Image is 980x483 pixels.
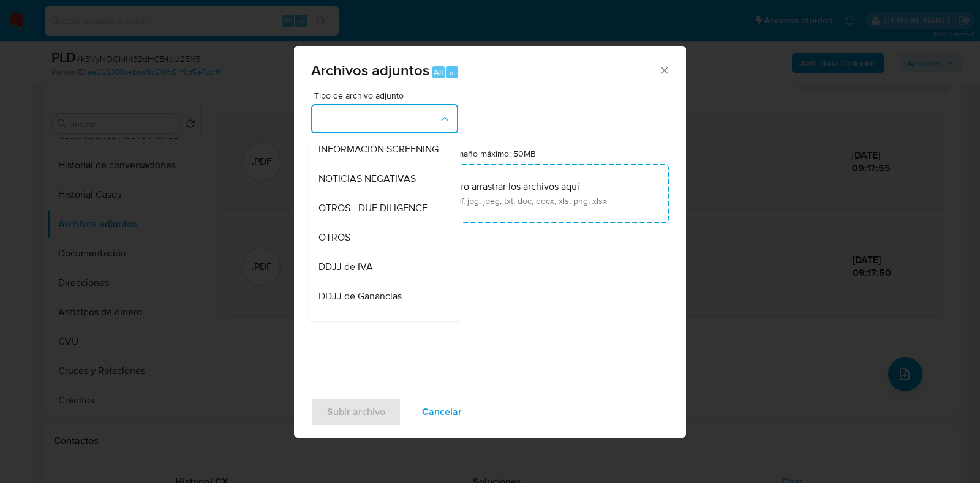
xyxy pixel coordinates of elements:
span: Alt [434,67,443,78]
span: Cancelar [422,399,462,425]
span: a [450,67,454,78]
span: Recibos de sueldo [318,320,398,332]
span: Archivos adjuntos [311,59,429,81]
button: Cancelar [406,397,478,427]
span: NOTICIAS NEGATIVAS [318,173,416,185]
span: OTROS [318,231,350,244]
span: Tipo de archivo adjunto [314,91,461,100]
span: DDJJ de Ganancias [318,290,402,302]
label: Tamaño máximo: 50MB [448,148,536,159]
span: INFORMACIÓN SCREENING [318,143,439,155]
span: DDJJ de IVA [318,261,373,273]
button: Cerrar [658,64,669,75]
span: OTROS - DUE DILIGENCE [318,202,428,214]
